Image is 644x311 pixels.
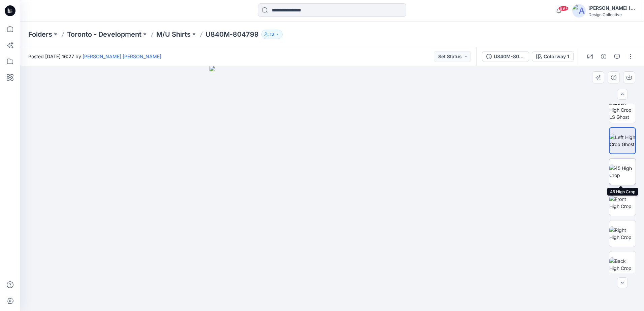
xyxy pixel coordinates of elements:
[28,30,52,39] a: Folders
[609,196,636,210] img: Front High Crop
[558,6,569,11] span: 99+
[156,30,191,39] a: M/U Shirts
[609,99,636,120] img: Back High Crop LS Ghost
[494,53,525,60] div: U840M-804799
[532,51,574,62] button: Colorway 1
[598,51,609,62] button: Details
[610,134,635,148] img: Left High Crop Ghost
[609,165,636,179] img: 45 High Crop
[572,4,586,18] img: avatar
[270,31,274,38] p: 13
[482,51,529,62] button: U840M-804799
[83,54,161,59] a: [PERSON_NAME] [PERSON_NAME]
[205,30,259,39] p: U840M-804799
[609,257,636,272] img: Back High Crop
[28,53,161,60] span: Posted [DATE] 16:27 by
[588,4,636,12] div: [PERSON_NAME] [PERSON_NAME]
[67,30,141,39] a: Toronto - Development
[210,66,455,311] img: eyJhbGciOiJIUzI1NiIsImtpZCI6IjAiLCJzbHQiOiJzZXMiLCJ0eXAiOiJKV1QifQ.eyJkYXRhIjp7InR5cGUiOiJzdG9yYW...
[609,227,636,241] img: Right High Crop
[261,30,283,39] button: 13
[588,12,636,17] div: Design Collective
[544,53,569,60] div: Colorway 1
